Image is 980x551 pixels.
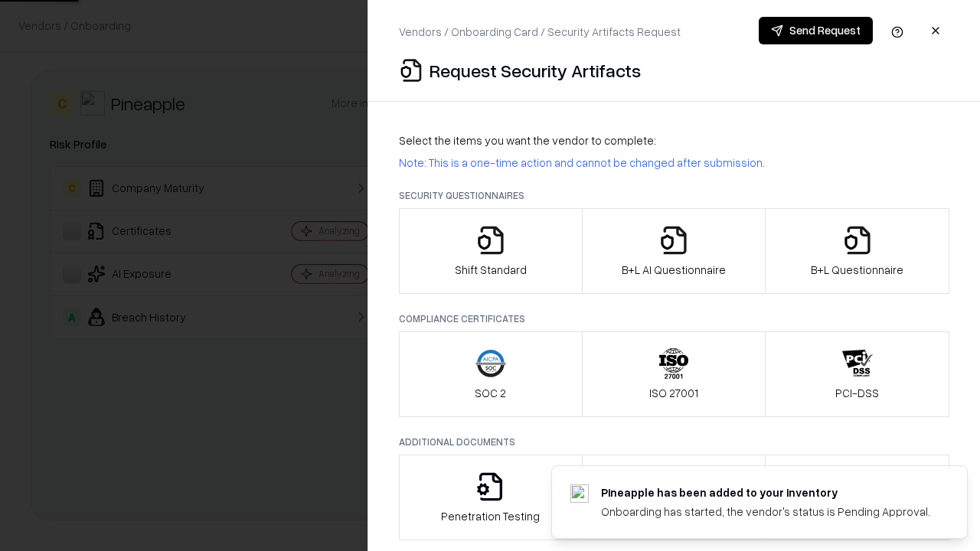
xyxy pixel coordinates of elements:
button: Shift Standard [399,208,583,294]
button: ISO 27001 [582,331,766,417]
p: B+L Questionnaire [811,262,903,278]
p: Additional Documents [399,435,949,448]
div: Pineapple has been added to your inventory [601,484,930,500]
img: pineappleenergy.com [570,484,589,503]
p: Security Questionnaires [399,189,949,202]
button: Send Request [759,17,873,44]
p: Select the items you want the vendor to complete: [399,132,949,148]
button: B+L Questionnaire [765,208,949,294]
button: PCI-DSS [765,331,949,417]
p: Compliance Certificates [399,312,949,325]
p: Shift Standard [455,262,527,278]
p: Note: This is a one-time action and cannot be changed after submission. [399,155,949,171]
p: Request Security Artifacts [430,58,641,83]
p: Vendors / Onboarding Card / Security Artifacts Request [399,24,681,40]
p: PCI-DSS [835,385,879,401]
div: Onboarding has started, the vendor's status is Pending Approval. [601,504,930,520]
button: B+L AI Questionnaire [582,208,766,294]
button: Privacy Policy [582,455,766,540]
button: Data Processing Agreement [765,455,949,540]
button: SOC 2 [399,331,583,417]
p: SOC 2 [475,385,506,401]
p: B+L AI Questionnaire [622,262,726,278]
p: Penetration Testing [441,508,540,524]
p: ISO 27001 [649,385,698,401]
button: Penetration Testing [399,455,583,540]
